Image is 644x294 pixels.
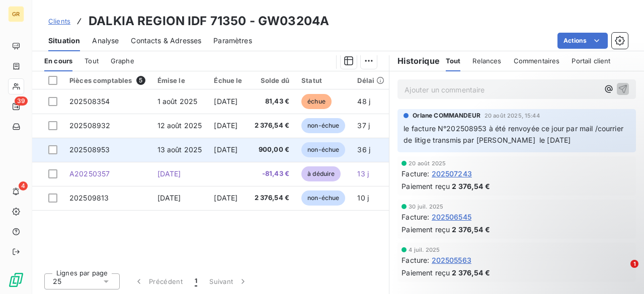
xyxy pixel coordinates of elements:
[157,169,181,178] span: [DATE]
[255,169,290,179] span: -81,43 €
[432,168,472,179] span: 202507243
[157,97,198,106] span: 1 août 2025
[255,76,290,84] div: Solde dû
[401,224,450,235] span: Paiement reçu
[389,55,440,67] h6: Historique
[203,271,254,292] button: Suivant
[255,145,290,155] span: 900,00 €
[572,57,610,65] span: Portail client
[409,247,440,253] span: 4 juil. 2025
[401,267,450,278] span: Paiement reçu
[136,76,145,85] span: 5
[452,267,490,278] span: 2 376,54 €
[48,17,70,25] span: Clients
[15,96,28,106] span: 39
[404,124,625,144] span: le facture N°202508953 à été renvoyée ce jour par mail /courrier de litige transmis par [PERSON_N...
[195,276,197,286] span: 1
[189,271,203,292] button: 1
[610,260,634,284] iframe: Intercom live chat
[214,97,237,106] span: [DATE]
[432,255,471,265] span: 202505563
[413,111,480,120] span: Orlane COMMANDEUR
[131,36,201,46] span: Contacts & Adresses
[213,36,252,46] span: Paramètres
[357,97,370,106] span: 48 j
[89,12,329,30] h3: DALKIA REGION IDF 71350 - GW03204A
[301,118,345,133] span: non-échue
[472,57,501,65] span: Relances
[214,121,237,130] span: [DATE]
[48,16,70,26] a: Clients
[301,76,345,84] div: Statut
[157,193,181,202] span: [DATE]
[44,57,72,65] span: En cours
[301,190,345,206] span: non-échue
[357,121,370,130] span: 37 j
[53,276,61,286] span: 25
[214,145,237,154] span: [DATE]
[157,121,202,130] span: 12 août 2025
[69,121,110,130] span: 202508932
[128,271,189,292] button: Précédent
[69,97,110,106] span: 202508354
[409,160,446,166] span: 20 août 2025
[301,166,341,181] span: à déduire
[357,169,369,178] span: 13 j
[48,36,80,46] span: Situation
[630,260,638,268] span: 1
[301,94,332,109] span: échue
[8,272,24,288] img: Logo LeanPay
[443,197,644,267] iframe: Intercom notifications message
[214,76,242,84] div: Échue le
[357,145,370,154] span: 36 j
[357,193,369,202] span: 10 j
[157,145,202,154] span: 13 août 2025
[255,121,290,131] span: 2 376,54 €
[214,193,237,202] span: [DATE]
[69,169,110,178] span: A20250357
[255,96,290,107] span: 81,43 €
[452,181,490,191] span: 2 376,54 €
[69,145,110,154] span: 202508953
[8,6,24,22] div: GR
[255,193,290,203] span: 2 376,54 €
[557,33,608,49] button: Actions
[85,57,99,65] span: Tout
[409,204,443,210] span: 30 juil. 2025
[19,181,28,190] span: 4
[401,255,429,265] span: Facture :
[69,76,145,85] div: Pièces comptables
[485,113,540,119] span: 20 août 2025, 15:44
[401,168,429,179] span: Facture :
[157,76,202,84] div: Émise le
[111,57,134,65] span: Graphe
[92,36,119,46] span: Analyse
[514,57,560,65] span: Commentaires
[401,181,450,191] span: Paiement reçu
[69,193,109,202] span: 202509813
[357,76,384,84] div: Délai
[446,57,461,65] span: Tout
[301,142,345,157] span: non-échue
[401,212,429,222] span: Facture :
[432,212,471,222] span: 202506545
